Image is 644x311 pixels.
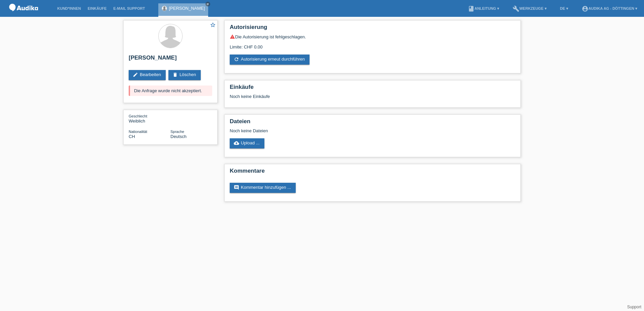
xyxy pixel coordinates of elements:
[513,5,519,12] i: build
[170,134,187,139] span: Deutsch
[133,72,138,77] i: edit
[129,113,170,124] div: Weiblich
[129,134,135,139] span: Schweiz
[468,5,475,12] i: book
[627,305,641,309] a: Support
[129,85,212,96] div: Die Anfrage wurde nicht akzeptiert.
[234,57,239,62] i: refresh
[54,6,84,10] a: Kund*innen
[170,130,184,134] span: Sprache
[129,55,212,65] h2: [PERSON_NAME]
[230,168,515,178] h2: Kommentare
[582,5,588,12] i: account_circle
[129,70,166,80] a: editBearbeiten
[172,72,178,77] i: delete
[230,138,264,148] a: cloud_uploadUpload ...
[7,13,40,18] a: POS — MF Group
[234,185,239,190] i: comment
[84,6,110,10] a: Einkäufe
[230,34,235,39] i: warning
[230,39,515,49] div: Limite: CHF 0.00
[230,34,515,39] div: Die Autorisierung ist fehlgeschlagen.
[578,6,641,10] a: account_circleAudika AG - Döttingen ▾
[206,2,210,6] i: close
[509,6,550,10] a: buildWerkzeuge ▾
[169,6,205,11] a: [PERSON_NAME]
[205,2,210,6] a: close
[129,130,147,134] span: Nationalität
[234,140,239,146] i: cloud_upload
[210,22,216,28] i: star_border
[230,94,515,104] div: Noch keine Einkäufe
[230,24,515,34] h2: Autorisierung
[230,84,515,94] h2: Einkäufe
[168,70,201,80] a: deleteLöschen
[129,114,147,118] span: Geschlecht
[230,118,515,128] h2: Dateien
[230,128,436,133] div: Noch keine Dateien
[230,55,310,65] a: refreshAutorisierung erneut durchführen
[210,22,216,29] a: star_border
[230,183,296,193] a: commentKommentar hinzufügen ...
[110,6,149,10] a: E-Mail Support
[464,6,503,10] a: bookAnleitung ▾
[557,6,572,10] a: DE ▾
